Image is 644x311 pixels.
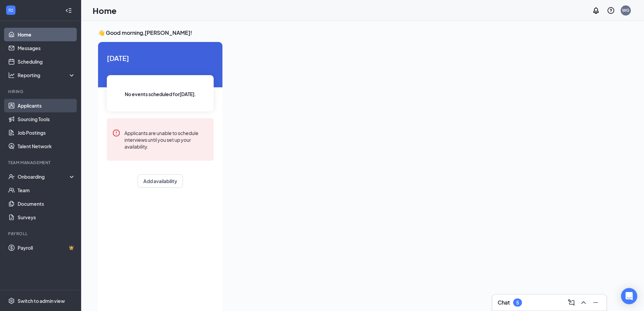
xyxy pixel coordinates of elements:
[18,55,75,68] a: Scheduling
[8,297,15,304] svg: Settings
[8,173,15,180] svg: UserCheck
[18,72,76,79] div: Reporting
[18,28,75,41] a: Home
[98,29,606,37] h3: 👋 Good morning, [PERSON_NAME] !
[18,41,75,55] a: Messages
[8,89,74,94] div: Hiring
[18,173,70,180] div: Onboarding
[18,197,75,210] a: Documents
[93,5,117,16] h1: Home
[18,99,75,112] a: Applicants
[592,6,600,15] svg: Notifications
[8,160,74,165] div: Team Management
[607,6,615,15] svg: QuestionInfo
[18,112,75,126] a: Sourcing Tools
[18,183,75,197] a: Team
[107,53,214,63] span: [DATE]
[125,90,196,98] span: No events scheduled for [DATE] .
[566,297,577,308] button: ComposeMessage
[18,241,75,254] a: PayrollCrown
[18,210,75,224] a: Surveys
[112,129,120,137] svg: Error
[8,231,74,237] div: Payroll
[18,139,75,153] a: Talent Network
[65,7,72,14] svg: Collapse
[8,72,15,79] svg: Analysis
[7,7,14,14] svg: WorkstreamLogo
[124,129,208,150] div: Applicants are unable to schedule interviews until you set up your availability.
[18,297,65,304] div: Switch to admin view
[621,288,637,304] div: Open Intercom Messenger
[590,297,601,308] button: Minimize
[579,298,588,307] svg: ChevronUp
[592,298,600,307] svg: Minimize
[567,298,575,307] svg: ComposeMessage
[138,174,183,188] button: Add availability
[498,299,510,306] h3: Chat
[578,297,589,308] button: ChevronUp
[622,7,629,13] div: WG
[516,300,519,306] div: 5
[18,126,75,139] a: Job Postings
